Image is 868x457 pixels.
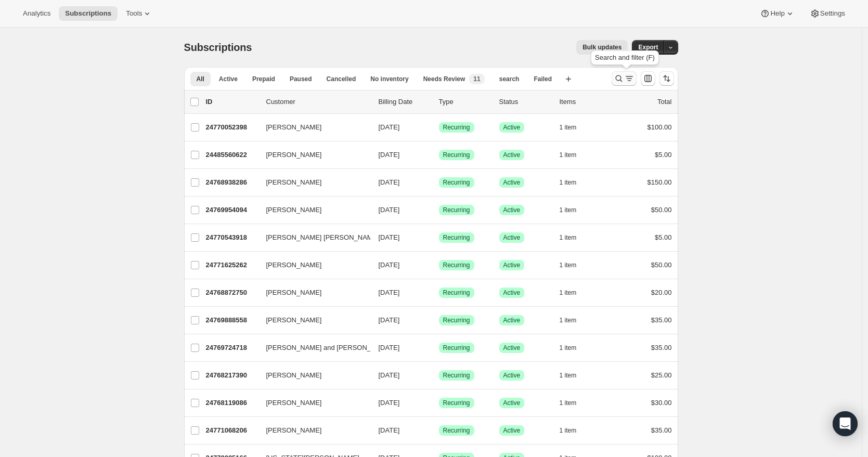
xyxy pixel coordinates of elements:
span: Tools [126,9,142,18]
span: $35.00 [651,316,672,324]
button: [PERSON_NAME] [260,147,364,163]
span: Active [503,178,521,187]
div: 24771068206[PERSON_NAME][DATE]SuccessRecurringSuccessActive1 item$35.00 [206,423,672,438]
span: $35.00 [651,426,672,434]
button: [PERSON_NAME] and [PERSON_NAME] [260,340,364,356]
p: ID [206,97,258,107]
span: $150.00 [647,178,672,186]
button: 1 item [560,258,588,272]
span: Active [503,206,521,214]
span: Recurring [443,178,470,187]
span: [DATE] [379,261,400,269]
span: 1 item [560,371,577,380]
button: [PERSON_NAME] [260,202,364,218]
p: 24771625262 [206,260,258,270]
span: [PERSON_NAME] [266,260,322,270]
span: Recurring [443,261,470,269]
span: Recurring [443,371,470,380]
span: Active [503,123,521,132]
span: [PERSON_NAME] [266,425,322,436]
div: 24769888558[PERSON_NAME][DATE]SuccessRecurringSuccessActive1 item$35.00 [206,313,672,328]
p: 24768119086 [206,398,258,408]
p: 24770052398 [206,122,258,133]
p: 24768938286 [206,177,258,188]
span: $100.00 [647,123,672,131]
button: 1 item [560,423,588,438]
span: [DATE] [379,289,400,296]
span: Paused [290,75,312,83]
span: [PERSON_NAME] [266,288,322,298]
button: 1 item [560,368,588,383]
span: Active [503,344,521,352]
span: [PERSON_NAME] [266,122,322,133]
span: 1 item [560,261,577,269]
span: $5.00 [655,233,672,241]
button: [PERSON_NAME] [260,119,364,136]
div: 24485560622[PERSON_NAME][DATE]SuccessRecurringSuccessActive1 item$5.00 [206,148,672,162]
button: Settings [804,6,851,21]
span: [DATE] [379,316,400,324]
span: $25.00 [651,371,672,379]
button: 1 item [560,120,588,135]
div: Open Intercom Messenger [833,411,858,436]
div: 24770543918[PERSON_NAME] [PERSON_NAME][DATE]SuccessRecurringSuccessActive1 item$5.00 [206,230,672,245]
button: [PERSON_NAME] [PERSON_NAME] [260,229,364,246]
span: Active [503,371,521,380]
button: Sort the results [659,71,674,86]
span: Prepaid [252,75,275,83]
span: [PERSON_NAME] and [PERSON_NAME] [266,343,393,353]
div: 24769954094[PERSON_NAME][DATE]SuccessRecurringSuccessActive1 item$50.00 [206,203,672,217]
span: [PERSON_NAME] [266,177,322,188]
span: Recurring [443,233,470,242]
button: 1 item [560,396,588,410]
span: Cancelled [327,75,356,83]
span: [PERSON_NAME] [266,370,322,381]
p: 24769724718 [206,343,258,353]
span: [DATE] [379,206,400,214]
p: Total [657,97,671,107]
span: Active [503,261,521,269]
span: Help [770,9,784,18]
span: [DATE] [379,178,400,186]
span: $20.00 [651,289,672,296]
button: Help [754,6,801,21]
span: search [499,75,520,83]
span: [DATE] [379,151,400,159]
span: Recurring [443,344,470,352]
span: Active [503,399,521,407]
button: [PERSON_NAME] [260,422,364,439]
span: $50.00 [651,206,672,214]
div: IDCustomerBilling DateTypeStatusItemsTotal [206,97,672,107]
span: Active [219,75,238,83]
span: [PERSON_NAME] [266,315,322,325]
span: 1 item [560,316,577,324]
button: [PERSON_NAME] [260,395,364,411]
button: Customize table column order and visibility [641,71,655,86]
p: Customer [266,97,370,107]
span: $30.00 [651,399,672,407]
button: Tools [120,6,159,21]
span: [DATE] [379,123,400,131]
span: Failed [534,75,552,83]
span: 1 item [560,178,577,187]
span: [DATE] [379,426,400,434]
span: Export [638,43,658,51]
span: Active [503,426,521,435]
span: [DATE] [379,399,400,407]
span: Settings [820,9,845,18]
span: Active [503,289,521,297]
span: Recurring [443,426,470,435]
span: Active [503,151,521,159]
button: 1 item [560,148,588,162]
p: 24485560622 [206,150,258,160]
div: 24768119086[PERSON_NAME][DATE]SuccessRecurringSuccessActive1 item$30.00 [206,396,672,410]
span: 1 item [560,344,577,352]
span: 11 [473,75,480,83]
span: [PERSON_NAME] [266,398,322,408]
div: 24768217390[PERSON_NAME][DATE]SuccessRecurringSuccessActive1 item$25.00 [206,368,672,383]
p: 24768872750 [206,288,258,298]
span: Recurring [443,206,470,214]
span: All [197,75,204,83]
p: 24770543918 [206,232,258,243]
span: Recurring [443,123,470,132]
